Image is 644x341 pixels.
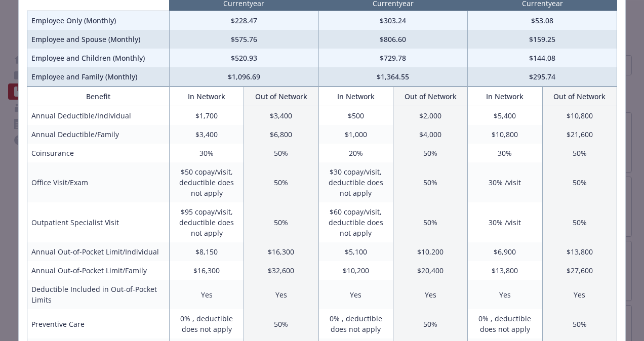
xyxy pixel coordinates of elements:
[169,144,244,162] td: 30%
[27,30,170,49] td: Employee and Spouse (Monthly)
[468,261,542,280] td: $13,800
[318,309,393,338] td: 0% , deductible does not apply
[27,144,170,162] td: Coinsurance
[542,162,617,202] td: 50%
[393,87,467,106] th: Out of Network
[542,125,617,144] td: $21,600
[542,87,617,106] th: Out of Network
[27,280,170,309] td: Deductible Included in Out-of-Pocket Limits
[318,49,468,67] td: $729.78
[27,67,170,87] td: Employee and Family (Monthly)
[393,125,467,144] td: $4,000
[393,162,467,202] td: 50%
[318,11,468,30] td: $303.24
[393,280,467,309] td: Yes
[27,242,170,261] td: Annual Out-of-Pocket Limit/Individual
[542,106,617,125] td: $10,800
[542,309,617,338] td: 50%
[468,87,542,106] th: In Network
[244,87,318,106] th: Out of Network
[244,309,318,338] td: 50%
[169,202,244,242] td: $95 copay/visit, deductible does not apply
[393,202,467,242] td: 50%
[169,67,318,87] td: $1,096.69
[318,106,393,125] td: $500
[27,11,170,30] td: Employee Only (Monthly)
[318,30,468,49] td: $806.60
[468,67,617,87] td: $295.74
[393,242,467,261] td: $10,200
[318,87,393,106] th: In Network
[244,106,318,125] td: $3,400
[468,11,617,30] td: $53.08
[542,280,617,309] td: Yes
[169,106,244,125] td: $1,700
[468,280,542,309] td: Yes
[244,280,318,309] td: Yes
[318,144,393,162] td: 20%
[169,125,244,144] td: $3,400
[244,261,318,280] td: $32,600
[169,49,318,67] td: $520.93
[244,125,318,144] td: $6,800
[244,202,318,242] td: 50%
[468,144,542,162] td: 30%
[468,49,617,67] td: $144.08
[468,30,617,49] td: $159.25
[468,242,542,261] td: $6,900
[27,309,170,338] td: Preventive Care
[542,144,617,162] td: 50%
[169,11,318,30] td: $228.47
[169,280,244,309] td: Yes
[318,125,393,144] td: $1,000
[169,30,318,49] td: $575.76
[27,125,170,144] td: Annual Deductible/Family
[27,49,170,67] td: Employee and Children (Monthly)
[318,162,393,202] td: $30 copay/visit, deductible does not apply
[169,309,244,338] td: 0% , deductible does not apply
[27,162,170,202] td: Office Visit/Exam
[393,144,467,162] td: 50%
[393,106,467,125] td: $2,000
[318,261,393,280] td: $10,200
[318,67,468,87] td: $1,364.55
[542,261,617,280] td: $27,600
[244,242,318,261] td: $16,300
[318,242,393,261] td: $5,100
[318,202,393,242] td: $60 copay/visit, deductible does not apply
[468,162,542,202] td: 30% /visit
[169,242,244,261] td: $8,150
[27,106,170,125] td: Annual Deductible/Individual
[468,106,542,125] td: $5,400
[244,162,318,202] td: 50%
[393,309,467,338] td: 50%
[244,144,318,162] td: 50%
[27,261,170,280] td: Annual Out-of-Pocket Limit/Family
[468,202,542,242] td: 30% /visit
[318,280,393,309] td: Yes
[393,261,467,280] td: $20,400
[169,261,244,280] td: $16,300
[468,125,542,144] td: $10,800
[169,87,244,106] th: In Network
[27,87,170,106] th: Benefit
[542,202,617,242] td: 50%
[169,162,244,202] td: $50 copay/visit, deductible does not apply
[27,202,170,242] td: Outpatient Specialist Visit
[542,242,617,261] td: $13,800
[468,309,542,338] td: 0% , deductible does not apply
